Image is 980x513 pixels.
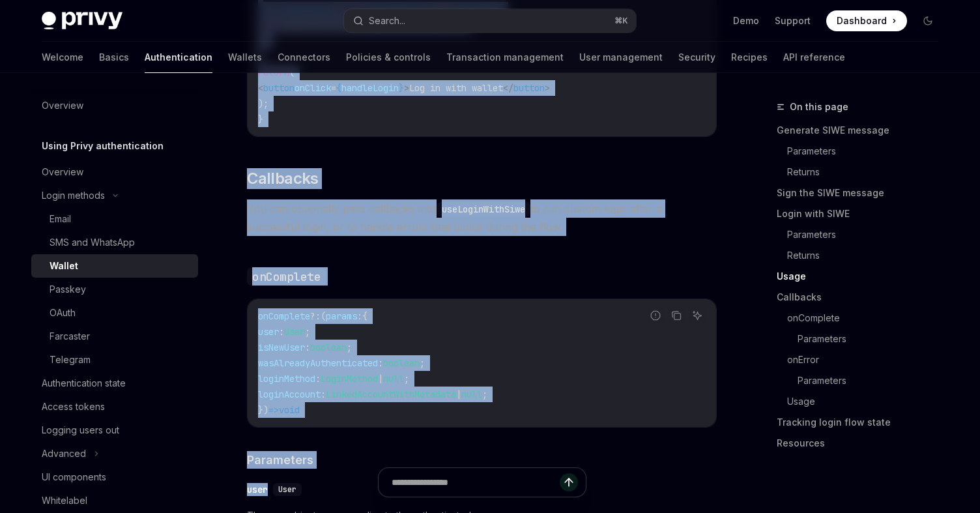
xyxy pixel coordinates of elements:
span: Dashboard [837,14,887,27]
span: loginMethod [258,373,315,385]
span: ?: [310,310,321,322]
a: Recipes [731,42,768,73]
span: : [378,357,383,369]
span: | [378,373,383,385]
span: null [461,388,482,400]
span: ; [420,357,425,369]
a: Support [775,14,811,27]
span: loginAccount [258,388,321,400]
span: ⌘ K [614,16,628,26]
span: : [357,310,362,322]
a: Login with SIWE [777,203,949,224]
button: Ask AI [689,307,706,324]
div: Overview [42,164,83,180]
div: Advanced [42,446,86,462]
span: null [383,373,404,385]
a: Resources [777,433,949,454]
span: Log in with wallet [409,82,503,94]
code: useLoginWithSiwe [437,202,530,216]
span: { [336,82,341,94]
a: Access tokens [31,395,198,418]
a: Parameters [777,141,949,162]
span: boolean [310,342,347,353]
span: { [362,310,367,322]
a: Callbacks [777,287,949,308]
span: button [263,82,295,94]
a: Transaction management [446,42,564,73]
a: Whitelabel [31,489,198,512]
a: onError [777,349,949,370]
h5: Using Privy authentication [42,138,164,154]
span: button [513,82,545,94]
span: : [279,326,284,338]
span: user [258,326,279,338]
a: Sign the SIWE message [777,183,949,203]
a: Parameters [777,224,949,245]
a: Returns [777,245,949,266]
a: Logging users out [31,418,198,442]
div: Access tokens [42,399,105,415]
a: Overview [31,160,198,184]
button: Copy the contents from the code block [668,307,685,324]
a: SMS and WhatsApp [31,231,198,254]
a: Authentication state [31,372,198,395]
span: > [545,82,550,94]
a: OAuth [31,301,198,325]
img: dark logo [42,12,122,30]
span: ; [482,388,487,400]
a: Email [31,207,198,231]
a: API reference [783,42,845,73]
a: Passkey [31,278,198,301]
a: Dashboard [826,10,907,31]
a: Farcaster [31,325,198,348]
span: ; [347,342,352,353]
a: Authentication [145,42,212,73]
span: handleLogin [341,82,399,94]
span: isNewUser [258,342,305,353]
div: UI components [42,469,106,485]
span: wasAlreadyAuthenticated [258,357,378,369]
span: ( [321,310,326,322]
button: Login methods [31,184,198,207]
a: Wallets [228,42,262,73]
span: | [456,388,461,400]
div: Farcaster [50,329,90,344]
a: Generate SIWE message [777,120,949,141]
span: On this page [790,99,848,115]
span: User [284,326,305,338]
a: Tracking login flow state [777,412,949,433]
a: User management [579,42,663,73]
span: void [279,404,300,416]
div: Wallet [50,258,78,274]
a: Telegram [31,348,198,372]
a: Parameters [777,329,949,349]
button: Search...⌘K [344,9,636,33]
a: Policies & controls [346,42,431,73]
a: Basics [99,42,129,73]
span: : [305,342,310,353]
div: Whitelabel [42,493,87,508]
a: Parameters [777,370,949,391]
span: < [258,82,263,94]
span: } [399,82,404,94]
div: OAuth [50,305,76,321]
span: : [321,388,326,400]
div: Login methods [42,188,105,203]
a: Demo [733,14,759,27]
div: Telegram [50,352,91,368]
button: Report incorrect code [647,307,664,324]
a: UI components [31,465,198,489]
div: Authentication state [42,375,126,391]
button: Send message [560,473,578,491]
span: ; [404,373,409,385]
span: > [404,82,409,94]
input: Ask a question... [392,468,560,497]
a: Welcome [42,42,83,73]
div: Passkey [50,282,86,297]
a: Connectors [278,42,330,73]
span: ); [258,98,268,110]
span: onComplete [258,310,310,322]
div: Email [50,211,71,227]
code: onComplete [247,268,326,286]
span: LinkedAccountWithMetadata [326,388,456,400]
